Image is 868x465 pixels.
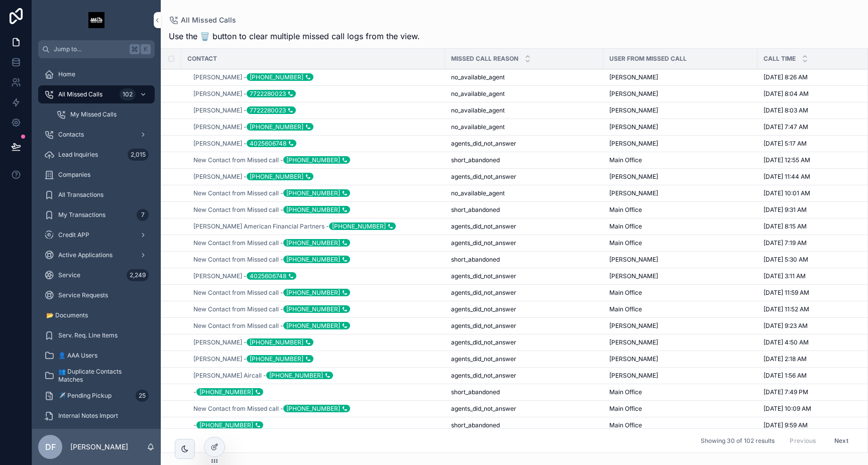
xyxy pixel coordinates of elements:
[70,110,117,119] span: My Missed Calls
[137,209,149,221] div: 7
[193,305,350,313] span: New Contact from Missed call -
[451,140,516,148] span: agents_did_not_answer
[451,322,516,330] span: agents_did_not_answer
[193,305,350,313] a: New Contact from Missed call -[PHONE_NUMBER]
[193,173,313,181] span: [PERSON_NAME] -
[181,15,236,25] span: All Missed Calls
[266,372,333,379] div: [PHONE_NUMBER]
[609,421,642,429] span: Main Office
[193,388,263,396] span: -
[609,222,642,230] span: Main Office
[169,30,420,42] span: Use the 🗑️ button to clear multiple missed call logs from the view.
[38,126,155,144] a: Contacts
[764,405,811,413] span: [DATE] 10:09 AM
[247,272,296,280] div: 4025606748
[247,106,296,114] div: 7722280023
[38,146,155,164] a: Lead Inquiries2,015
[193,73,313,81] a: [PERSON_NAME] -[PHONE_NUMBER]
[193,272,296,280] span: [PERSON_NAME] -
[247,73,313,81] div: [PHONE_NUMBER]
[764,289,809,297] span: [DATE] 11:59 AM
[451,123,505,131] span: no_available_agent
[193,355,313,363] a: [PERSON_NAME] -[PHONE_NUMBER]
[193,338,313,346] a: [PERSON_NAME] -[PHONE_NUMBER]
[283,405,350,412] div: [PHONE_NUMBER]
[38,226,155,244] a: Credit APP
[58,70,75,78] span: Home
[128,149,149,161] div: 2,015
[38,286,155,304] a: Service Requests
[451,189,505,197] span: no_available_agent
[764,73,808,81] span: [DATE] 8:26 AM
[127,269,149,281] div: 2,249
[451,405,516,413] span: agents_did_not_answer
[283,305,350,313] div: [PHONE_NUMBER]
[283,256,350,263] div: [PHONE_NUMBER]
[193,272,296,280] a: [PERSON_NAME] -4025606748
[764,388,808,396] span: [DATE] 7:49 PM
[38,40,155,58] button: Jump to...K
[193,206,350,214] span: New Contact from Missed call -
[764,206,807,214] span: [DATE] 9:31 AM
[609,239,642,247] span: Main Office
[193,421,263,429] span: -
[196,421,263,429] div: [PHONE_NUMBER]
[193,106,296,114] span: [PERSON_NAME] -
[609,156,642,164] span: Main Office
[764,222,807,230] span: [DATE] 8:15 AM
[764,322,808,330] span: [DATE] 9:23 AM
[193,372,333,380] span: [PERSON_NAME] Aircall -
[58,191,103,199] span: All Transactions
[58,291,108,299] span: Service Requests
[58,211,105,219] span: My Transactions
[451,206,500,214] span: short_abandoned
[32,58,161,429] div: scrollable content
[827,433,855,448] button: Next
[247,123,313,131] div: [PHONE_NUMBER]
[451,239,516,247] span: agents_did_not_answer
[451,73,505,81] span: no_available_agent
[193,156,350,164] span: New Contact from Missed call -
[247,355,313,363] div: [PHONE_NUMBER]
[193,90,296,98] a: [PERSON_NAME] -7722280023
[45,441,56,453] span: DF
[50,105,155,124] a: My Missed Calls
[764,55,796,63] span: Call Time
[54,45,126,53] span: Jump to...
[451,421,500,429] span: short_abandoned
[38,266,155,284] a: Service2,249
[193,322,350,330] a: New Contact from Missed call -[PHONE_NUMBER]
[609,289,642,297] span: Main Office
[38,367,155,385] a: 👥 Duplicate Contacts Matches
[764,355,807,363] span: [DATE] 2:18 AM
[187,55,217,63] span: Contact
[169,15,236,25] a: All Missed Calls
[38,387,155,405] a: ✈️ Pending Pickup25
[764,272,806,280] span: [DATE] 3:11 AM
[193,289,350,297] a: New Contact from Missed call -[PHONE_NUMBER]
[451,173,516,181] span: agents_did_not_answer
[70,442,128,452] p: [PERSON_NAME]
[58,151,98,159] span: Lead Inquiries
[58,331,118,339] span: Serv. Req. Line Items
[609,55,687,63] span: User from Missed Call
[764,372,807,380] span: [DATE] 1:56 AM
[193,222,396,230] a: [PERSON_NAME] American Financial Partners -[PHONE_NUMBER]
[193,239,350,247] a: New Contact from Missed call -[PHONE_NUMBER]
[329,222,396,230] div: [PHONE_NUMBER]
[193,322,350,330] span: New Contact from Missed call -
[38,407,155,425] a: Internal Notes Import
[193,256,350,264] a: New Contact from Missed call -[PHONE_NUMBER]
[247,90,296,97] div: 7722280023
[193,372,333,380] a: [PERSON_NAME] Aircall -[PHONE_NUMBER]
[193,189,350,197] span: New Contact from Missed call -
[451,156,500,164] span: short_abandoned
[609,256,658,264] span: [PERSON_NAME]
[764,338,809,346] span: [DATE] 4:50 AM
[193,123,313,131] a: [PERSON_NAME] -[PHONE_NUMBER]
[609,106,658,114] span: [PERSON_NAME]
[609,73,658,81] span: [PERSON_NAME]
[283,289,350,296] div: [PHONE_NUMBER]
[609,140,658,148] span: [PERSON_NAME]
[193,239,350,247] span: New Contact from Missed call -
